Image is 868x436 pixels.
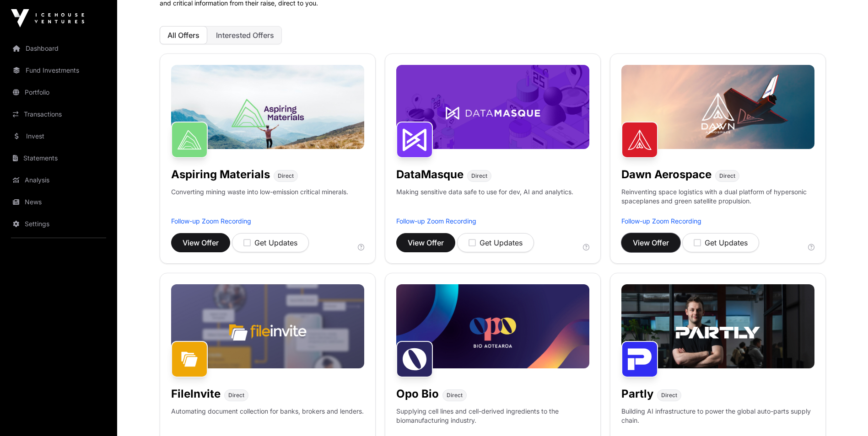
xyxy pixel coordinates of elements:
button: Get Updates [682,233,759,252]
img: DataMasque [396,122,433,158]
h1: Dawn Aerospace [621,167,712,182]
h1: Aspiring Materials [171,167,270,182]
span: Direct [719,172,735,180]
h1: Opo Bio [396,387,439,401]
a: Settings [7,214,110,234]
a: Follow-up Zoom Recording [621,217,701,225]
img: FileInvite [171,341,208,378]
a: Portfolio [7,82,110,102]
img: Partly [621,341,658,378]
span: View Offer [183,237,219,248]
div: Get Updates [469,237,523,248]
a: Transactions [7,104,110,124]
a: Dashboard [7,38,110,58]
img: Dawn Aerospace [621,122,658,158]
div: Get Updates [694,237,748,248]
img: DataMasque-Banner.jpg [396,65,589,149]
p: Converting mining waste into low-emission critical minerals. [171,187,348,217]
img: Aspiring Materials [171,122,208,158]
h1: Partly [621,387,653,401]
span: Direct [447,392,463,399]
a: Follow-up Zoom Recording [171,217,251,225]
iframe: Chat Widget [822,392,868,436]
a: Fund Investments [7,60,110,80]
button: Interested Offers [208,26,282,44]
button: View Offer [396,233,455,252]
p: Automating document collection for banks, brokers and lenders. [171,407,364,436]
button: View Offer [171,233,230,252]
img: Aspiring-Banner.jpg [171,65,364,149]
h1: FileInvite [171,387,221,401]
span: Direct [228,392,244,399]
span: All Offers [167,31,199,40]
p: Making sensitive data safe to use for dev, AI and analytics. [396,187,573,217]
img: Opo Bio [396,341,433,378]
a: Analysis [7,170,110,190]
p: Building AI infrastructure to power the global auto-parts supply chain. [621,407,814,436]
span: Interested Offers [216,31,274,40]
span: View Offer [408,237,444,248]
p: Reinventing space logistics with a dual platform of hypersonic spaceplanes and green satellite pr... [621,187,814,217]
p: Supplying cell lines and cell-derived ingredients to the biomanufacturing industry. [396,407,589,425]
img: File-Invite-Banner.jpg [171,284,364,368]
a: News [7,192,110,212]
img: Partly-Banner.jpg [621,284,814,368]
button: All Offers [160,26,207,44]
a: Follow-up Zoom Recording [396,217,476,225]
a: Statements [7,148,110,168]
span: View Offer [633,237,669,248]
span: Direct [661,392,677,399]
h1: DataMasque [396,167,464,182]
a: Invest [7,126,110,146]
div: Get Updates [243,237,297,248]
img: Icehouse Ventures Logo [11,9,84,27]
span: Direct [471,172,487,180]
img: Opo-Bio-Banner.jpg [396,284,589,368]
button: View Offer [621,233,680,252]
button: Get Updates [232,233,309,252]
button: Get Updates [457,233,534,252]
img: Dawn-Banner.jpg [621,65,814,149]
span: Direct [278,172,294,180]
